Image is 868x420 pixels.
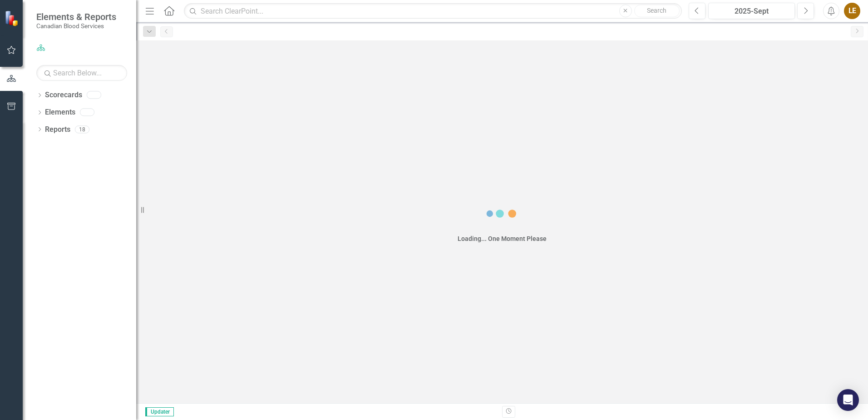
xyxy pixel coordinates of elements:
[634,5,680,17] button: Search
[458,234,547,243] div: Loading... One Moment Please
[708,3,795,19] button: 2025-Sept
[4,10,21,26] img: ClearPoint Strategy
[45,107,75,118] a: Elements
[647,7,666,14] span: Search
[45,90,82,100] a: Scorecards
[837,389,859,411] div: Open Intercom Messenger
[711,6,792,17] div: 2025-Sept
[844,3,860,19] button: LE
[36,65,127,81] input: Search Below...
[36,11,116,22] span: Elements & Reports
[184,3,682,19] input: Search ClearPoint...
[36,22,116,30] small: Canadian Blood Services
[145,407,174,416] span: Updater
[75,125,89,133] div: 18
[45,125,70,135] a: Reports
